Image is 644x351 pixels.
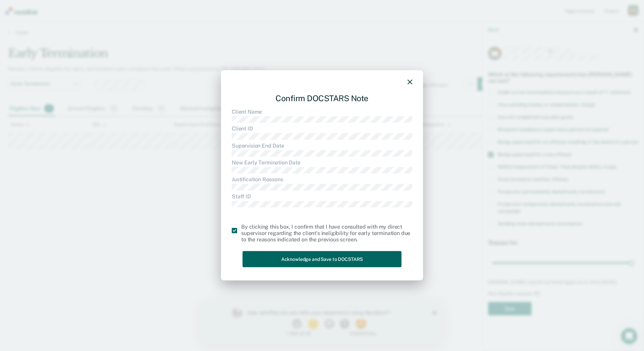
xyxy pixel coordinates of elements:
[123,18,134,28] button: 3
[30,7,40,17] img: Profile image for Kim
[90,18,102,28] button: 1
[153,18,167,28] button: 5
[231,10,235,14] div: Close survey
[46,9,201,15] div: How satisfied are you with your experience using Recidiviz?
[232,142,412,149] dt: Supervision End Date
[232,88,412,109] div: Confirm DOCSTARS Note
[148,30,212,35] div: 5 - Extremely
[138,18,150,28] button: 4
[232,159,412,166] dt: New Early Termination Date
[232,125,412,132] dt: Client ID
[243,251,401,267] button: Acknowledge and Save to DOCSTARS
[232,193,412,199] dt: Staff ID
[241,224,412,243] div: By clicking this box, I confirm that I have consulted with my direct supervisor regarding the cli...
[46,30,109,35] div: 1 - Not at all
[232,176,412,183] dt: Justification Reasons
[105,18,119,28] button: 2
[232,109,412,115] dt: Client Name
